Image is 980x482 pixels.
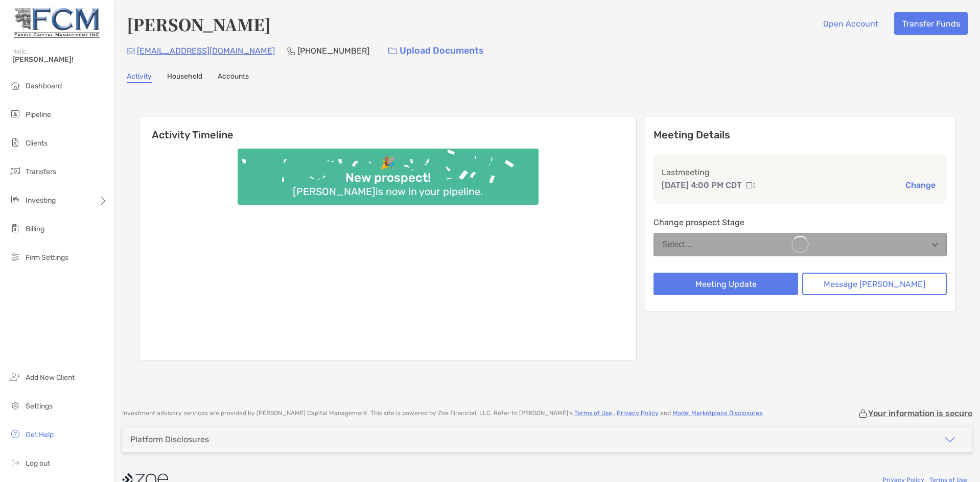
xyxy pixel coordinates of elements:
a: Accounts [218,72,249,83]
img: Zoe Logo [12,4,102,41]
div: New prospect! [341,171,435,185]
img: settings icon [9,399,21,412]
img: Confetti [238,149,539,196]
p: Meeting Details [654,129,947,141]
a: Model Marketplace Disclosures [672,409,762,417]
img: Email Icon [127,48,135,54]
img: logout icon [9,456,21,469]
button: Meeting Update [654,273,798,295]
img: button icon [388,47,397,55]
a: Activity [127,72,152,83]
img: add_new_client icon [9,371,21,383]
img: investing icon [9,194,21,206]
span: Billing [26,225,44,233]
p: Your information is secure [868,408,972,418]
p: Last meeting [662,166,939,179]
div: [PERSON_NAME] is now in your pipeline. [289,185,487,198]
p: Investment advisory services are provided by [PERSON_NAME] Capital Management . This site is powe... [122,409,764,417]
p: [DATE] 4:00 PM CDT [662,179,742,191]
img: billing icon [9,222,21,234]
p: [EMAIL_ADDRESS][DOMAIN_NAME] [137,44,275,57]
span: Get Help [26,430,54,439]
img: icon arrow [944,433,956,446]
button: Message [PERSON_NAME] [802,273,947,295]
img: clients icon [9,136,21,149]
img: firm-settings icon [9,251,21,263]
img: communication type [746,181,755,189]
img: pipeline icon [9,108,21,120]
span: Transfers [26,167,56,176]
a: Upload Documents [382,40,491,62]
a: Household [167,72,202,83]
img: Phone Icon [287,47,295,55]
img: get-help icon [9,428,21,440]
img: transfers icon [9,165,21,177]
h6: Activity Timeline [139,116,636,141]
button: Open Account [815,12,886,35]
span: Add New Client [26,373,75,382]
p: [PHONE_NUMBER] [297,44,369,57]
span: Clients [26,139,48,148]
span: Firm Settings [26,253,68,262]
div: Platform Disclosures [130,435,209,444]
button: Transfer Funds [894,12,968,35]
div: 🎉 [376,156,400,171]
span: Log out [26,459,50,468]
a: Terms of Use [574,409,612,417]
h4: [PERSON_NAME] [127,12,271,36]
button: Change [902,180,939,190]
span: [PERSON_NAME]! [12,55,108,64]
a: Privacy Policy [617,409,659,417]
p: Change prospect Stage [654,216,947,229]
span: Pipeline [26,110,51,119]
img: dashboard icon [9,79,21,91]
span: Investing [26,196,56,205]
span: Settings [26,402,53,411]
span: Dashboard [26,82,62,90]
